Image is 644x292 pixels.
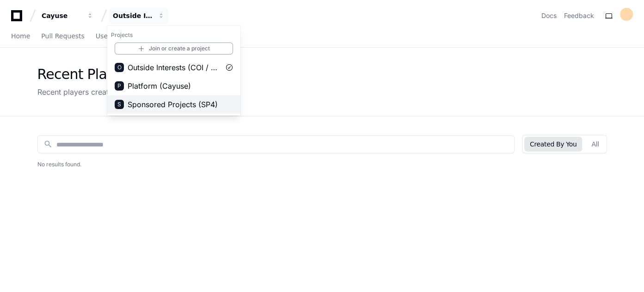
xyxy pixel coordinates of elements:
[115,81,124,91] div: P
[128,62,220,73] span: Outside Interests (COI / OI)
[115,63,124,72] div: O
[37,66,168,83] div: Recent Players
[113,11,153,20] div: Outside Interests (COI / OI)
[109,7,168,24] button: Outside Interests (COI / OI)
[107,28,240,43] h1: Projects
[96,26,114,47] a: Users
[107,26,240,116] div: Cayuse
[564,11,594,20] button: Feedback
[128,80,191,91] span: Platform (Cayuse)
[41,33,84,39] span: Pull Requests
[11,26,30,47] a: Home
[37,161,607,168] h2: No results found.
[43,140,53,149] mat-icon: search
[11,33,30,39] span: Home
[37,86,168,97] div: Recent players created in the system.
[524,137,582,152] button: Created By You
[41,26,84,47] a: Pull Requests
[115,100,124,109] div: S
[128,99,218,110] span: Sponsored Projects (SP4)
[586,137,604,152] button: All
[42,11,81,20] div: Cayuse
[115,43,233,55] a: Join or create a project
[38,7,97,24] button: Cayuse
[96,33,114,39] span: Users
[541,11,557,20] a: Docs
